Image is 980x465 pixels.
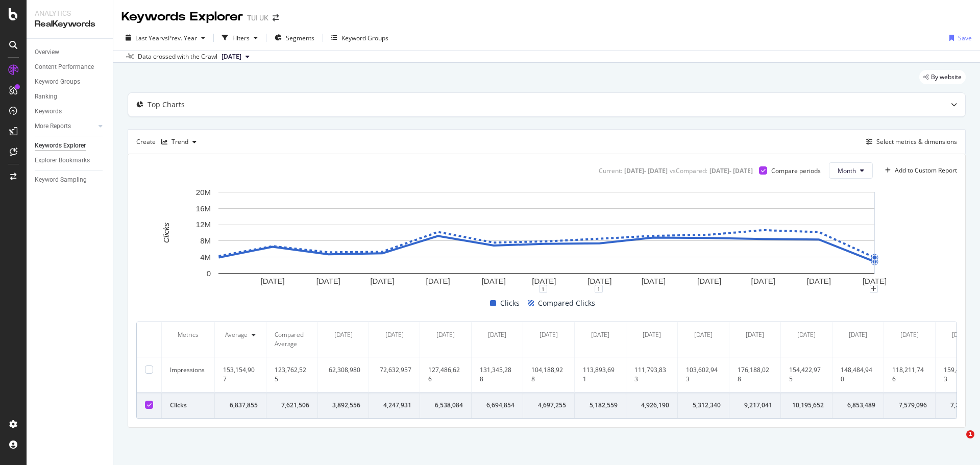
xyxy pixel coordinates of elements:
svg: A chart. [136,187,957,289]
text: [DATE] [751,277,775,286]
div: Keywords [35,106,62,117]
div: [DATE] [952,330,970,339]
div: 4,697,255 [531,401,566,410]
a: Overview [35,47,106,58]
div: 6,853,489 [841,401,875,410]
div: 10,195,652 [789,401,824,410]
div: [DATE] [900,330,919,339]
button: Month [829,162,873,179]
text: [DATE] [863,277,887,286]
div: 7,254,749 [944,401,978,410]
a: Ranking [35,91,106,102]
span: 2025 Sep. 10th [222,52,241,61]
div: 1 [595,285,603,293]
iframe: Intercom live chat [945,430,970,455]
td: Impressions [162,357,215,393]
div: [DATE] [488,330,506,339]
text: 8M [200,236,211,245]
text: Clicks [162,223,170,243]
div: 176,188,028 [738,365,772,384]
div: [DATE] [436,330,455,339]
text: [DATE] [370,277,394,286]
div: Trend [171,139,188,145]
span: Clicks [500,297,520,309]
div: [DATE] - [DATE] [624,166,668,175]
button: Trend [157,134,201,150]
div: [DATE] [385,330,404,339]
a: More Reports [35,121,95,132]
div: More Reports [35,121,71,132]
text: [DATE] [697,277,721,286]
text: [DATE] [587,277,611,286]
div: [DATE] [797,330,816,339]
div: 5,312,340 [686,401,721,410]
div: 1 [539,285,547,293]
div: 118,211,746 [892,365,927,384]
div: RealKeywords [35,18,105,30]
button: Select metrics & dimensions [862,136,957,148]
div: 127,486,626 [428,365,463,384]
div: [DATE] [591,330,609,339]
span: Segments [286,34,314,42]
div: vs Compared : [670,166,707,175]
div: [DATE] [540,330,558,339]
div: 103,602,943 [686,365,721,384]
button: Add to Custom Report [881,162,957,179]
div: 154,422,975 [789,365,824,384]
span: Compared Clicks [538,297,595,309]
span: Last Year [135,34,162,42]
div: Analytics [35,8,105,18]
span: vs Prev. Year [162,34,197,42]
div: [DATE] [334,330,353,339]
div: Data crossed with the Crawl [138,52,217,61]
text: [DATE] [807,277,831,286]
text: [DATE] [642,277,666,286]
div: Compare periods [771,166,821,175]
text: 20M [196,188,211,197]
div: 7,621,506 [275,401,309,410]
div: Average [225,330,248,339]
div: 6,538,084 [428,401,463,410]
div: Save [958,34,972,42]
div: 111,793,833 [634,365,669,384]
div: 159,446,763 [944,365,978,384]
a: Keywords Explorer [35,140,106,151]
text: 4M [200,253,211,261]
text: 16M [196,204,211,213]
div: 7,579,096 [892,401,927,410]
div: Compared Average [275,330,309,349]
div: Top Charts [148,100,185,110]
div: [DATE] [694,330,713,339]
div: Select metrics & dimensions [876,137,957,146]
div: 6,694,854 [480,401,514,410]
button: Filters [218,30,262,46]
text: [DATE] [260,277,284,286]
text: 12M [196,221,211,229]
div: [DATE] [849,330,867,339]
div: 4,247,931 [377,401,411,410]
div: TUI UK [247,13,268,23]
div: 9,217,041 [738,401,772,410]
div: 104,188,928 [531,365,566,384]
div: 131,345,288 [480,365,514,384]
div: Keywords Explorer [121,8,243,26]
div: Filters [232,34,250,42]
div: 72,632,957 [377,365,411,375]
button: [DATE] [217,51,254,63]
div: Overview [35,47,59,58]
div: 5,182,559 [583,401,618,410]
div: 148,484,940 [841,365,875,384]
a: Keyword Groups [35,77,106,87]
td: Clicks [162,393,215,419]
div: 62,308,980 [326,365,360,375]
div: Keyword Groups [35,77,80,87]
span: By website [931,74,962,80]
a: Content Performance [35,62,106,72]
div: Keyword Groups [341,34,388,42]
div: Keyword Sampling [35,175,87,185]
span: Month [838,166,856,175]
div: 153,154,907 [223,365,258,384]
div: [DATE] [643,330,661,339]
div: Ranking [35,91,57,102]
a: Keywords [35,106,106,117]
